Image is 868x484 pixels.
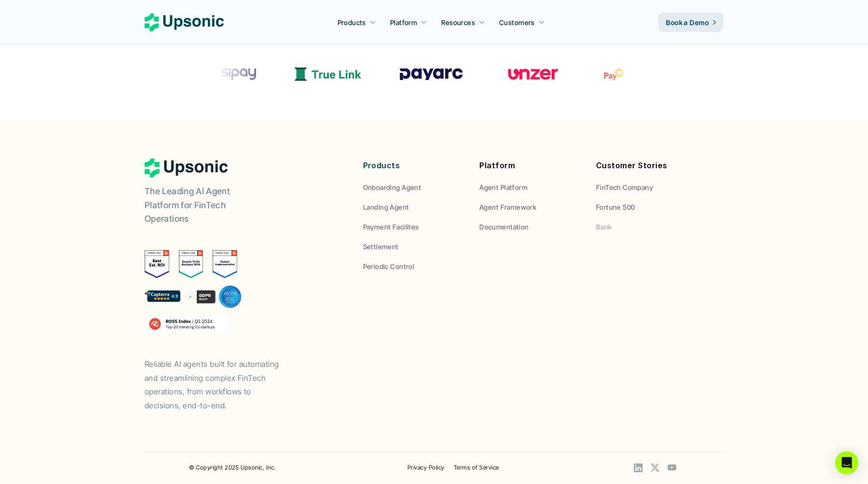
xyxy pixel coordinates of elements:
[363,182,421,192] p: Onboarding Agent
[479,159,582,173] p: Platform
[363,222,419,232] p: Payment Facilites
[145,357,289,413] p: Reliable AI agents built for automating and streamlining complex FinTech operations, from workflo...
[363,159,465,173] p: Products
[596,202,635,212] p: Fortune 500
[666,17,709,27] p: Book a Demo
[658,13,723,32] a: Book a Demo
[363,202,409,212] p: Landing Agent
[479,182,528,192] p: Agent Platform
[835,451,858,474] div: Open Intercom Messenger
[332,13,382,31] a: Products
[363,182,465,192] a: Onboarding Agent
[596,222,612,232] p: Bank
[363,261,415,271] p: Periodic Control
[441,17,475,27] p: Resources
[363,242,465,252] a: Settlement
[407,464,445,471] a: Privacy Policy
[145,185,265,226] p: The Leading AI Agent Platform for FinTech Operations
[479,222,529,232] p: Documentation
[363,202,465,212] a: Landing Agent
[454,464,499,471] a: Terms of Service
[363,222,465,232] a: Payment Facilites
[189,464,275,471] a: © Copyright 2025 Upsonic, Inc.
[596,159,698,173] p: Customer Stories
[479,202,536,212] p: Agent Framework
[363,242,399,252] p: Settlement
[338,17,366,27] p: Products
[390,17,417,27] p: Platform
[479,222,582,232] a: Documentation
[499,17,535,27] p: Customers
[363,261,465,271] a: Periodic Control
[596,182,653,192] p: FinTech Company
